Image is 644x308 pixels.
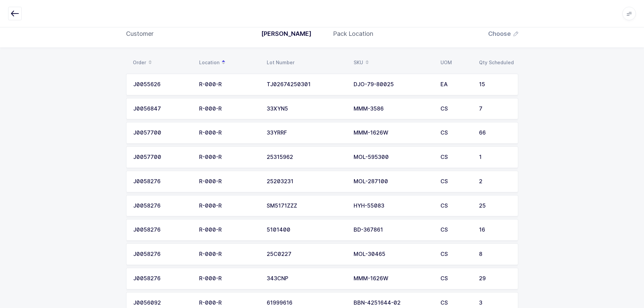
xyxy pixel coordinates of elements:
div: 8 [479,251,511,257]
div: 25315962 [267,154,345,160]
div: R-000-R [199,251,259,257]
div: HYH-55083 [354,203,432,209]
div: J0056092 [133,300,191,306]
div: MOL-595300 [354,154,432,160]
div: 1 [479,154,511,160]
div: R-000-R [199,81,259,88]
div: DJO-79-80025 [354,81,432,88]
div: EA [440,81,471,88]
div: Lot Number [267,60,345,65]
div: J0057700 [133,130,191,136]
div: 29 [479,276,511,282]
div: 15 [479,81,511,88]
div: MOL-287100 [354,179,432,185]
div: TJ02674250301 [267,81,345,88]
div: BD-367861 [354,227,432,233]
div: CS [440,251,471,257]
div: CS [440,154,471,160]
div: R-000-R [199,203,259,209]
div: R-000-R [199,300,259,306]
div: R-000-R [199,130,259,136]
div: SM5171ZZZ [267,203,345,209]
div: CS [440,203,471,209]
div: MMM-1626W [354,130,432,136]
div: 16 [479,227,511,233]
div: R-000-R [199,227,259,233]
div: Pack Location [333,30,373,38]
div: MMM-3586 [354,106,432,112]
div: 33XYN5 [267,106,345,112]
div: [PERSON_NAME] [256,30,311,38]
div: J0058276 [133,251,191,257]
div: 25C0227 [267,251,345,257]
div: J0057700 [133,154,191,160]
div: 25 [479,203,511,209]
div: MMM-1626W [354,276,432,282]
div: CS [440,276,471,282]
button: Choose [488,30,518,38]
div: J0058276 [133,227,191,233]
div: 61999616 [267,300,345,306]
div: R-000-R [199,276,259,282]
div: CS [440,300,471,306]
div: 3 [479,300,511,306]
div: CS [440,130,471,136]
div: 7 [479,106,511,112]
div: Location [199,57,259,68]
div: R-000-R [199,106,259,112]
div: 5101400 [267,227,345,233]
div: J0055626 [133,81,191,88]
div: CS [440,179,471,185]
div: R-000-R [199,154,259,160]
div: 33YRRF [267,130,345,136]
div: Customer [126,30,153,38]
div: SKU [354,57,432,68]
div: J0058276 [133,203,191,209]
div: 25203231 [267,179,345,185]
div: 2 [479,179,511,185]
div: CS [440,227,471,233]
div: CS [440,106,471,112]
div: J0058276 [133,276,191,282]
div: BBN-4251644-02 [354,300,432,306]
div: 66 [479,130,511,136]
div: 343CNP [267,276,345,282]
span: Choose [488,30,511,38]
div: J0056847 [133,106,191,112]
div: UOM [440,60,471,65]
div: Order [133,57,191,68]
div: R-000-R [199,179,259,185]
div: J0058276 [133,179,191,185]
div: MOL-30465 [354,251,432,257]
div: Qty Scheduled [479,60,514,65]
